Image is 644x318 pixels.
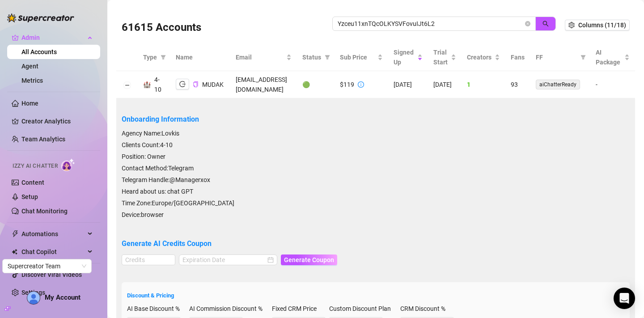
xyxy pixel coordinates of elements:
input: Credits [122,255,175,265]
button: logout [176,79,189,89]
img: AI Chatter [61,158,75,171]
label: AI Commission Discount % [189,304,268,314]
a: Setup [21,193,38,200]
span: Creators [467,52,492,62]
label: CRM Discount % [400,304,451,314]
span: Generate Coupon [284,256,334,263]
th: Email [230,44,297,71]
span: Device: browser [122,211,164,218]
a: Home [21,100,38,107]
button: Copy Account UID [193,81,199,88]
input: Search by UID / Name / Email / Creator Username [338,19,523,29]
span: FF [536,52,577,62]
button: Collapse row [123,81,131,89]
a: Content [21,179,44,186]
th: Trial Start [428,44,462,71]
span: filter [159,51,168,64]
a: Discover Viral Videos [21,271,82,278]
span: Clients Count: 4-10 [122,141,173,148]
label: Custom Discount Plan [329,304,397,314]
td: - [590,71,635,98]
input: Expiration Date [182,255,266,265]
th: AI Package [590,44,635,71]
button: close-circle [525,21,530,26]
th: Fans [505,44,530,71]
span: 🟢 [302,81,310,88]
span: MUDAK [202,81,224,88]
div: $119 [340,80,354,89]
div: 🏰 [143,80,151,89]
th: Name [170,44,230,71]
button: Columns (11/18) [565,20,630,30]
span: logout [179,81,186,87]
span: build [4,305,11,312]
span: Supercreator Team [8,259,86,273]
span: filter [325,55,330,60]
a: Metrics [21,77,43,84]
a: Settings [21,289,45,296]
span: filter [161,55,166,60]
a: Agent [21,63,38,70]
span: Chat Copilot [21,245,85,259]
span: filter [580,55,586,60]
span: Signed Up [394,47,415,67]
label: AI Base Discount % [127,304,186,314]
a: All Accounts [21,48,57,55]
div: 4-10 [154,75,165,94]
a: Creator Analytics [21,114,93,128]
span: copy [193,81,199,87]
span: AI Package [596,47,623,67]
h5: Generate AI Credits Coupon [122,238,630,249]
a: Team Analytics [21,136,65,143]
span: Automations [21,227,85,241]
span: aiChatterReady [536,80,580,89]
label: Fixed CRM Price [272,304,322,314]
img: AD_cMMTxCeTpmN1d5MnKJ1j-_uXZCpTKapSSqNGg4PyXtR_tCW7gZXTNmFz2tpVv9LSyNV7ff1CaS4f4q0HLYKULQOwoM5GQR... [27,292,40,304]
th: Sub Price [335,44,388,71]
h5: Onboarding Information [122,114,630,125]
span: Type [143,52,157,62]
span: info-circle [358,81,364,88]
span: Sub Price [340,52,376,62]
span: search [542,21,549,27]
span: thunderbolt [12,230,19,237]
span: filter [323,51,332,64]
span: Agency Name: Lovkis [122,130,179,137]
span: Email [236,52,284,62]
button: Generate Coupon [281,254,337,265]
th: Creators [462,44,505,71]
span: filter [579,51,588,64]
span: 93 [511,81,518,88]
span: crown [12,34,19,41]
td: [DATE] [428,71,462,98]
span: Telegram Handle: @Managerxox [122,176,210,183]
span: My Account [45,293,80,301]
span: Position: Owner [122,153,165,160]
h5: Discount & Pricing [127,291,624,300]
h3: 61615 Accounts [122,21,201,35]
span: 1 [467,81,470,88]
span: Admin [21,30,85,45]
span: Trial Start [433,47,449,67]
span: setting [568,22,575,28]
div: Open Intercom Messenger [614,288,635,309]
span: Izzy AI Chatter [13,162,58,170]
span: Status [302,52,321,62]
td: [DATE] [388,71,428,98]
img: logo-BBDzfeDw.svg [7,13,74,22]
img: Chat Copilot [12,249,17,255]
span: Time Zone: Europe/[GEOGRAPHIC_DATA] [122,199,234,207]
th: Signed Up [388,44,428,71]
a: Chat Monitoring [21,208,68,215]
td: [EMAIL_ADDRESS][DOMAIN_NAME] [230,71,297,98]
span: Columns (11/18) [578,21,626,29]
span: Contact Method: Telegram [122,165,194,172]
span: Heard about us: chat GPT [122,188,193,195]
